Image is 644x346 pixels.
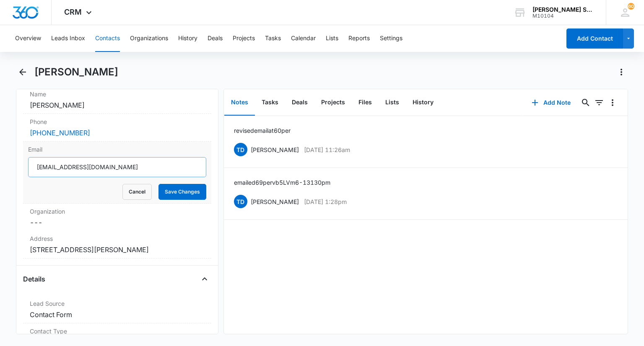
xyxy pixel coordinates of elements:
button: Close [198,272,211,286]
span: CRM [64,8,82,16]
p: [DATE] 11:26am [304,145,350,154]
div: Name[PERSON_NAME] [23,86,211,114]
h4: Details [23,274,45,284]
dd: --- [30,217,204,227]
span: TD [234,195,247,208]
p: [DATE] 1:28pm [304,197,347,206]
button: History [406,90,440,116]
label: Organization [30,207,204,216]
p: [PERSON_NAME] [251,197,299,206]
div: notifications count [628,3,634,10]
p: emailed 69 per vb 5 LVm 6-13 130pm [234,178,330,187]
button: History [178,25,197,52]
button: Overview [15,25,41,52]
button: Search... [579,96,592,109]
dd: [PERSON_NAME] [30,100,204,110]
dd: [STREET_ADDRESS][PERSON_NAME] [30,245,204,255]
button: Add Note [523,93,579,113]
span: 60 [628,3,634,10]
button: Tasks [265,25,281,52]
button: Cancel [122,184,152,200]
a: [PHONE_NUMBER] [30,128,90,138]
label: Phone [30,117,204,126]
button: Calendar [291,25,316,52]
label: Contact Type [30,327,204,336]
label: Name [30,90,204,98]
button: Save Changes [158,184,206,200]
button: Contacts [95,25,120,52]
button: Tasks [255,90,285,116]
label: Address [30,234,204,243]
button: Add Contact [566,28,623,49]
button: Projects [314,90,352,116]
p: [PERSON_NAME] [251,145,299,154]
button: Overflow Menu [606,96,619,109]
button: Leads Inbox [51,25,85,52]
div: Organization--- [23,204,211,231]
p: revised email at 60 per [234,126,291,135]
button: Projects [233,25,255,52]
button: Filters [592,96,606,109]
label: Email [28,145,206,154]
button: Back [16,65,29,79]
div: account name [532,6,594,13]
button: Reports [348,25,370,52]
button: Files [352,90,379,116]
button: Actions [615,65,628,79]
button: Lists [326,25,338,52]
button: Notes [224,90,255,116]
span: TD [234,143,247,156]
dd: Contact Form [30,310,204,320]
button: Organizations [130,25,168,52]
button: Lists [379,90,406,116]
button: Deals [208,25,223,52]
div: Phone[PHONE_NUMBER] [23,114,211,142]
button: Settings [380,25,402,52]
input: Email [28,157,206,177]
h1: [PERSON_NAME] [34,66,118,78]
label: Lead Source [30,299,204,308]
div: Address[STREET_ADDRESS][PERSON_NAME] [23,231,211,258]
div: account id [532,13,594,19]
div: Lead SourceContact Form [23,296,211,323]
button: Deals [285,90,314,116]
